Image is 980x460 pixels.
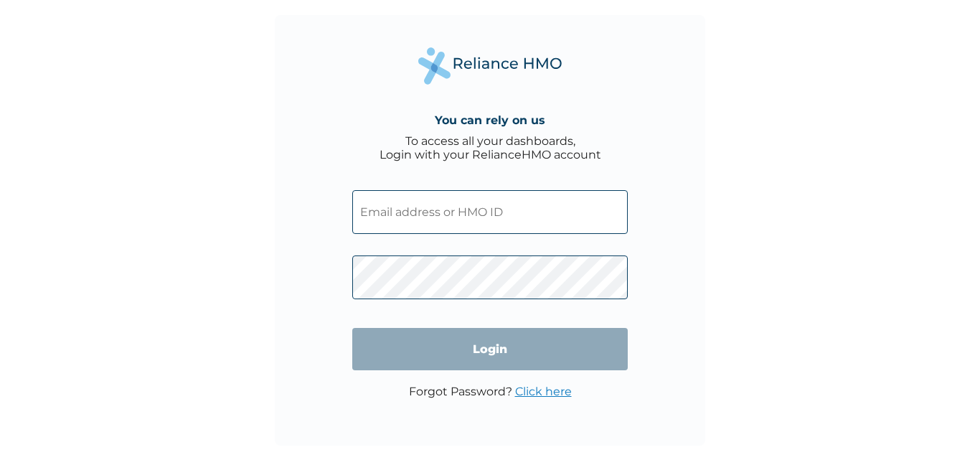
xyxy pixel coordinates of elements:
input: Email address or HMO ID [352,190,628,234]
img: Reliance Health's Logo [418,47,562,84]
h4: You can rely on us [435,113,545,127]
div: To access all your dashboards, Login with your RelianceHMO account [380,134,601,161]
input: Login [352,328,628,370]
a: Click here [515,385,572,398]
p: Forgot Password? [409,385,572,398]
